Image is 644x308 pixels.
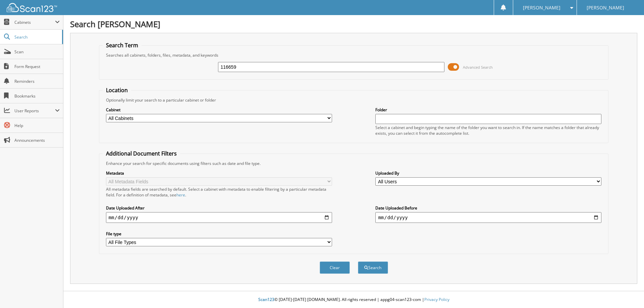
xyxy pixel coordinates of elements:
[463,65,493,70] span: Advanced Search
[424,297,449,302] a: Privacy Policy
[610,276,644,308] iframe: Chat Widget
[7,3,57,12] img: scan123-logo-white.svg
[106,186,332,198] div: All metadata fields are searched by default. Select a cabinet with metadata to enable filtering b...
[103,97,605,103] div: Optionally limit your search to a particular cabinet or folder
[375,107,601,113] label: Folder
[106,170,332,176] label: Metadata
[375,125,601,136] div: Select a cabinet and begin typing the name of the folder you want to search in. If the name match...
[523,6,560,10] span: [PERSON_NAME]
[14,93,60,99] span: Bookmarks
[176,192,185,198] a: here
[14,78,60,84] span: Reminders
[70,18,637,29] h1: Search [PERSON_NAME]
[375,205,601,211] label: Date Uploaded Before
[63,292,644,308] div: © [DATE]-[DATE] [DOMAIN_NAME]. All rights reserved | appg04-scan123-com |
[375,170,601,176] label: Uploaded By
[103,52,605,58] div: Searches all cabinets, folders, files, metadata, and keywords
[106,212,332,223] input: start
[258,297,274,302] span: Scan123
[106,107,332,113] label: Cabinet
[14,34,59,40] span: Search
[14,49,60,55] span: Scan
[14,64,60,69] span: Form Request
[320,261,350,274] button: Clear
[14,108,55,114] span: User Reports
[358,261,388,274] button: Search
[587,6,624,10] span: [PERSON_NAME]
[106,205,332,211] label: Date Uploaded After
[106,231,332,237] label: File type
[14,19,55,25] span: Cabinets
[14,137,60,143] span: Announcements
[375,212,601,223] input: end
[103,42,142,49] legend: Search Term
[103,161,605,166] div: Enhance your search for specific documents using filters such as date and file type.
[103,150,180,157] legend: Additional Document Filters
[14,123,60,128] span: Help
[103,86,131,94] legend: Location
